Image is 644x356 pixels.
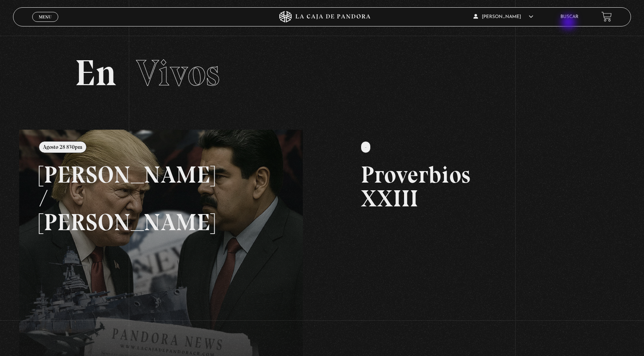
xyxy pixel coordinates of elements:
a: View your shopping cart [601,12,612,22]
span: [PERSON_NAME] [473,15,533,19]
h2: En [75,55,569,91]
span: Cerrar [36,21,54,26]
a: Buscar [560,15,578,19]
span: Vivos [136,51,220,95]
span: Menu [39,15,51,19]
